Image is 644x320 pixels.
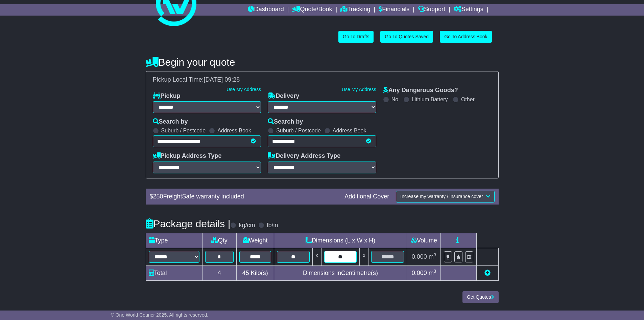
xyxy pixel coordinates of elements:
[434,252,436,257] sup: 3
[274,233,407,248] td: Dimensions (L x W x H)
[412,96,448,103] label: Lithium Battery
[454,4,483,16] a: Settings
[418,4,445,16] a: Support
[146,233,202,248] td: Type
[146,193,341,200] div: $ FreightSafe warranty included
[429,253,436,260] span: m
[146,265,202,280] td: Total
[236,233,274,248] td: Weight
[312,248,321,265] td: x
[248,4,284,16] a: Dashboard
[153,193,163,200] span: 250
[333,127,366,134] label: Address Book
[239,222,255,229] label: kg/cm
[202,265,236,280] td: 4
[396,191,494,202] button: Increase my warranty / insurance cover
[161,127,206,134] label: Suburb / Postcode
[341,193,392,200] div: Additional Cover
[217,127,251,134] label: Address Book
[204,76,240,83] span: [DATE] 09:28
[383,87,458,94] label: Any Dangerous Goods?
[236,265,274,280] td: Kilo(s)
[391,96,398,103] label: No
[149,76,495,84] div: Pickup Local Time:
[153,92,181,100] label: Pickup
[340,4,370,16] a: Tracking
[461,96,475,103] label: Other
[434,269,436,274] sup: 3
[412,253,427,260] span: 0.000
[342,87,376,92] a: Use My Address
[268,92,299,100] label: Delivery
[242,270,249,276] span: 45
[268,118,303,126] label: Search by
[276,127,321,134] label: Suburb / Postcode
[407,233,441,248] td: Volume
[379,4,409,16] a: Financials
[338,31,374,43] a: Go To Drafts
[360,248,368,265] td: x
[111,312,209,318] span: © One World Courier 2025. All rights reserved.
[146,218,231,229] h4: Package details |
[440,31,492,43] a: Go To Address Book
[268,152,340,160] label: Delivery Address Type
[429,270,436,276] span: m
[202,233,236,248] td: Qty
[153,118,188,126] label: Search by
[400,194,483,199] span: Increase my warranty / insurance cover
[462,291,499,303] button: Get Quotes
[226,87,261,92] a: Use My Address
[292,4,332,16] a: Quote/Book
[267,222,278,229] label: lb/in
[484,270,491,276] a: Add new item
[274,265,407,280] td: Dimensions in Centimetre(s)
[146,57,499,68] h4: Begin your quote
[380,31,433,43] a: Go To Quotes Saved
[412,270,427,276] span: 0.000
[153,152,222,160] label: Pickup Address Type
